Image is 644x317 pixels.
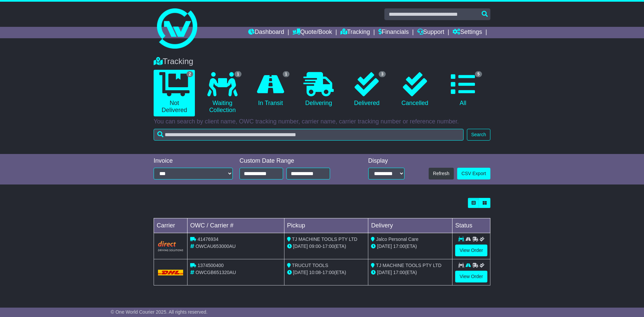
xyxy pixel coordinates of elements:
[154,118,490,125] p: You can search by client name, OWC tracking number, carrier name, carrier tracking number or refe...
[429,168,454,179] button: Refresh
[248,27,284,38] a: Dashboard
[379,71,386,77] span: 3
[322,270,334,275] span: 17:00
[452,218,490,233] td: Status
[198,263,224,268] span: 1374500400
[378,27,409,38] a: Financials
[293,270,308,275] span: [DATE]
[393,270,405,275] span: 17:00
[239,157,347,165] div: Custom Date Range
[376,236,418,242] span: Jalco Personal Care
[150,57,494,66] div: Tracking
[371,269,449,276] div: (ETA)
[298,70,339,109] a: Delivering
[186,71,194,77] span: 2
[309,244,321,249] span: 09:00
[376,263,441,268] span: TJ MACHINE TOOLS PTY LTD
[371,243,449,250] div: (ETA)
[292,263,328,268] span: TRUCUT TOOLS
[287,269,366,276] div: - (ETA)
[455,245,487,256] a: View Order
[292,27,332,38] a: Quote/Book
[340,27,370,38] a: Tracking
[377,244,392,249] span: [DATE]
[309,270,321,275] span: 10:08
[442,70,484,109] a: 5 All
[202,70,243,116] a: 1 Waiting Collection
[368,218,452,233] td: Delivery
[346,70,387,109] a: 3 Delivered
[452,27,482,38] a: Settings
[196,270,236,275] span: OWCGB651320AU
[196,244,236,249] span: OWCAU653000AU
[293,244,308,249] span: [DATE]
[322,244,334,249] span: 17:00
[234,71,241,77] span: 1
[287,243,366,250] div: - (ETA)
[158,270,183,275] img: DHL.png
[187,218,284,233] td: OWC / Carrier #
[417,27,444,38] a: Support
[457,168,490,179] a: CSV Export
[198,236,218,242] span: 41476934
[284,218,368,233] td: Pickup
[292,236,357,242] span: TJ MACHINE TOOLS PTY LTD
[250,70,291,109] a: 1 In Transit
[154,157,233,165] div: Invoice
[158,241,183,251] img: Direct.png
[475,71,482,77] span: 5
[154,70,195,116] a: 2 Not Delivered
[393,244,405,249] span: 17:00
[111,309,208,315] span: © One World Courier 2025. All rights reserved.
[368,157,405,165] div: Display
[154,218,187,233] td: Carrier
[467,129,490,141] button: Search
[377,270,392,275] span: [DATE]
[394,70,435,109] a: Cancelled
[455,271,487,282] a: View Order
[283,71,290,77] span: 1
